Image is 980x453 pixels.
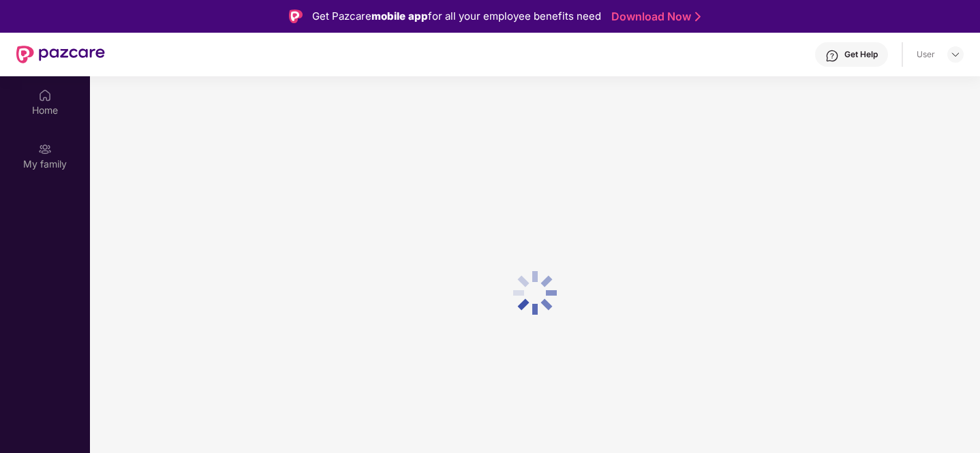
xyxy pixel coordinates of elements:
img: svg+xml;base64,PHN2ZyBpZD0iRHJvcGRvd24tMzJ4MzIiIHhtbG5zPSJodHRwOi8vd3d3LnczLm9yZy8yMDAwL3N2ZyIgd2... [950,49,961,60]
img: svg+xml;base64,PHN2ZyBpZD0iSG9tZSIgeG1sbnM9Imh0dHA6Ly93d3cudzMub3JnLzIwMDAvc3ZnIiB3aWR0aD0iMjAiIG... [38,89,52,102]
div: User [917,49,935,60]
img: Logo [289,10,303,23]
img: svg+xml;base64,PHN2ZyB3aWR0aD0iMjAiIGhlaWdodD0iMjAiIHZpZXdCb3g9IjAgMCAyMCAyMCIgZmlsbD0ibm9uZSIgeG... [38,142,52,156]
a: Download Now [611,10,696,24]
div: Get Help [844,49,878,60]
div: Get Pazcare for all your employee benefits need [312,8,601,25]
img: New Pazcare Logo [16,46,105,63]
img: Stroke [695,10,701,24]
strong: mobile app [371,10,428,22]
img: svg+xml;base64,PHN2ZyBpZD0iSGVscC0zMngzMiIgeG1sbnM9Imh0dHA6Ly93d3cudzMub3JnLzIwMDAvc3ZnIiB3aWR0aD... [825,49,839,63]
